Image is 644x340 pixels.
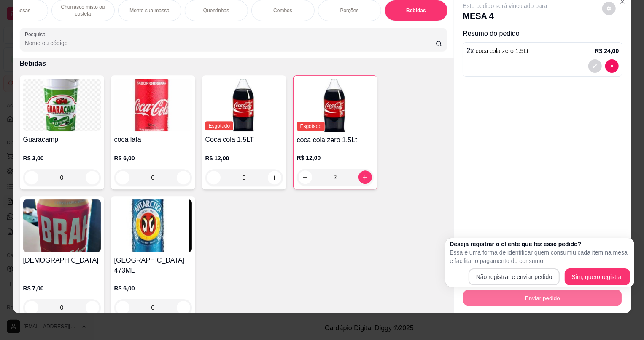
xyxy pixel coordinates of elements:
[116,171,129,184] button: decrease-product-quantity
[20,58,447,69] p: Bebidas
[450,248,630,265] p: Essa é uma forma de identificar quem consumiu cada item na mesa e facilitar o pagamento do consumo.
[25,171,38,184] button: decrease-product-quantity
[25,39,436,47] input: Pesquisa
[205,79,283,131] img: product-image
[463,2,547,10] p: Este pedido será vinculado para
[205,121,234,130] span: Esgotado
[23,135,101,145] h4: Guaracamp
[602,2,616,15] button: decrease-product-quantity
[463,10,547,22] p: MESA 4
[588,59,602,73] button: decrease-product-quantity
[114,154,192,162] p: R$ 6,00
[268,171,281,184] button: increase-product-quantity
[114,135,192,145] h4: coca lata
[463,290,622,306] button: Enviar pedido
[273,7,292,14] p: Combos
[205,154,283,162] p: R$ 12,00
[297,79,374,132] img: product-image
[463,29,622,39] p: Resumo do pedido
[177,301,190,314] button: increase-product-quantity
[203,7,229,14] p: Quentinhas
[207,171,221,184] button: decrease-product-quantity
[297,135,374,145] h4: coca cola zero 1.5Lt
[299,170,312,184] button: decrease-product-quantity
[23,199,101,252] img: product-image
[25,301,38,314] button: decrease-product-quantity
[114,284,192,292] p: R$ 6,00
[86,171,99,184] button: increase-product-quantity
[595,47,619,55] p: R$ 24,00
[116,301,129,314] button: decrease-product-quantity
[86,301,99,314] button: increase-product-quantity
[476,48,528,54] span: coca cola zero 1.5Lt
[205,135,283,145] h4: Coca cola 1.5LT
[59,4,108,17] p: Churrasco misto ou costela
[565,268,630,285] button: Sim, quero registrar
[114,255,192,276] h4: [GEOGRAPHIC_DATA] 473ML
[23,154,101,162] p: R$ 3,00
[297,122,325,131] span: Esgotado
[450,240,630,248] h2: Deseja registrar o cliente que fez esse pedido?
[340,7,359,14] p: Porções
[23,284,101,292] p: R$ 7,00
[469,268,560,285] button: Não registrar e enviar pedido
[406,7,426,14] p: Bebidas
[177,171,190,184] button: increase-product-quantity
[23,79,101,131] img: product-image
[25,31,49,38] label: Pesquisa
[466,46,528,56] p: 2 x
[114,199,192,252] img: product-image
[114,79,192,131] img: product-image
[358,170,372,184] button: increase-product-quantity
[297,154,374,162] p: R$ 12,00
[129,7,170,14] p: Monte sua massa
[23,255,101,266] h4: [DEMOGRAPHIC_DATA]
[605,59,619,73] button: decrease-product-quantity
